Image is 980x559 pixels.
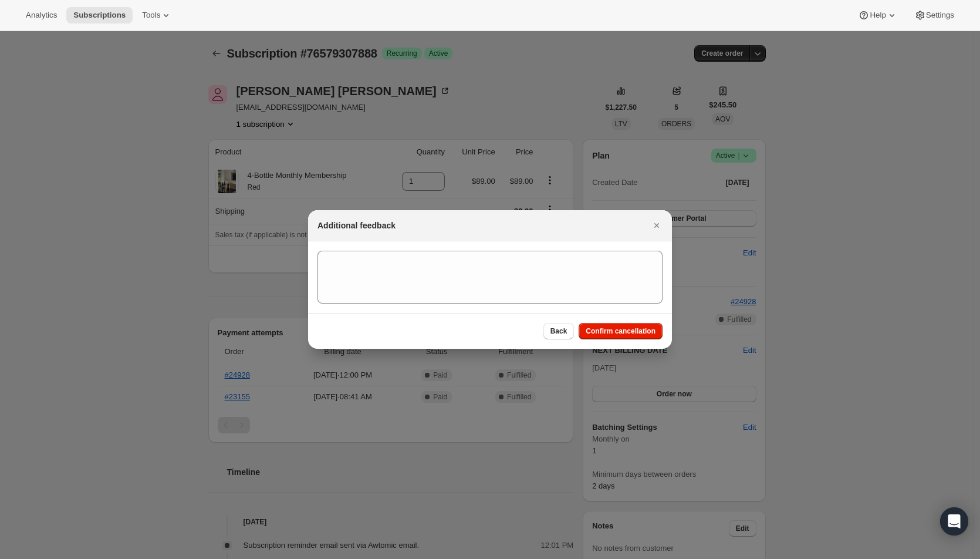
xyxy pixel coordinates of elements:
button: Close [648,217,665,234]
div: Open Intercom Messenger [940,507,968,536]
button: Tools [135,7,179,23]
button: Settings [907,7,961,23]
span: Help [870,11,886,20]
button: Help [851,7,904,23]
span: Tools [142,11,160,20]
button: Subscriptions [66,7,133,23]
span: Analytics [26,11,57,20]
span: Confirm cancellation [586,326,655,336]
button: Back [543,323,575,339]
span: Subscriptions [73,11,126,20]
button: Confirm cancellation [579,323,663,339]
span: Settings [926,11,954,20]
h2: Additional feedback [317,220,396,231]
button: Analytics [19,7,64,23]
span: Back [550,326,567,336]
